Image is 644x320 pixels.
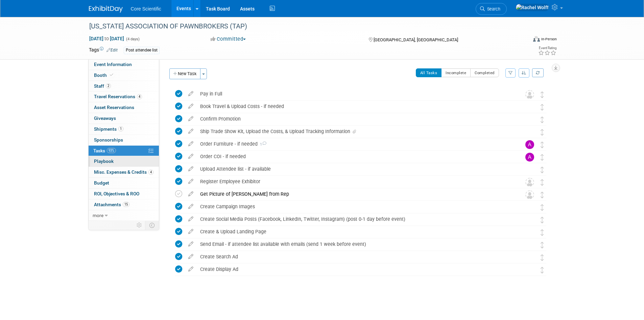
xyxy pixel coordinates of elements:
[197,226,512,237] div: Create & Upload Landing Page
[525,228,534,237] img: Megan Murray
[541,37,557,42] div: In-Person
[541,242,544,248] i: Move task
[258,142,266,147] span: 1
[89,59,159,70] a: Event Information
[516,4,549,11] img: Rachel Wolff
[541,204,544,211] i: Move task
[185,178,197,185] a: edit
[525,103,534,111] img: Alyona Yurchenko
[185,229,197,235] a: edit
[476,3,507,15] a: Search
[89,36,124,42] span: [DATE] [DATE]
[89,46,118,54] td: Tags
[525,165,534,174] img: Alissa Schlosser
[416,68,442,77] button: All Tasks
[197,138,512,150] div: Order Furniture - if needed
[89,199,159,210] a: Attachments15
[197,188,512,200] div: Get Picture of [PERSON_NAME] from Rep
[89,91,159,102] a: Travel Reservations4
[525,115,534,124] img: Alissa Schlosser
[197,238,512,250] div: Send Email - if attendee list available with emails (send 1 week before event)
[107,148,116,153] span: 93%
[89,178,159,188] a: Budget
[87,20,517,33] div: [US_STATE] ASSOCIATION OF PAWNBROKERS (TAP)
[197,163,512,175] div: Upload Attendee list - if available
[197,176,512,187] div: Register Employee Exhibitor
[110,73,113,77] i: Booth reservation complete
[470,68,499,77] button: Completed
[197,201,512,212] div: Create Campaign Images
[197,263,512,275] div: Create Display Ad
[185,166,197,172] a: edit
[441,68,471,77] button: Incomplete
[525,203,534,212] img: Megan Murray
[532,68,544,77] a: Refresh
[185,103,197,109] a: edit
[197,113,512,125] div: Confirm Promotion
[94,202,129,207] span: Attachments
[185,128,197,134] a: edit
[541,104,544,110] i: Move task
[185,216,197,222] a: edit
[89,6,123,13] img: ExhibitDay
[185,266,197,272] a: edit
[197,126,512,137] div: Ship Trade Show Kit, Upload the Costs, & Upload Tracking Information
[525,240,534,249] img: Megan Murray
[123,202,129,207] span: 15
[533,36,540,42] img: Format-Inperson.png
[197,88,512,100] div: Pay in Full
[541,167,544,173] i: Move task
[541,217,544,223] i: Move task
[94,83,111,89] span: Staff
[185,254,197,260] a: edit
[541,179,544,186] i: Move task
[89,102,159,113] a: Asset Reservations
[185,241,197,247] a: edit
[185,91,197,97] a: edit
[94,169,153,175] span: Misc. Expenses & Credits
[208,36,248,43] button: Committed
[94,137,123,143] span: Sponsorships
[525,215,534,224] img: Megan Murray
[148,170,153,175] span: 4
[185,153,197,159] a: edit
[197,151,512,162] div: Order COI - if needed
[525,265,534,274] img: Megan Murray
[525,178,534,187] img: Unassigned
[525,153,534,162] img: Alexandra Briordy
[485,6,500,12] span: Search
[197,251,512,262] div: Create Search Ad
[185,116,197,122] a: edit
[94,158,114,164] span: Playbook
[538,46,556,50] div: Event Rating
[89,146,159,156] a: Tasks93%
[94,72,115,78] span: Booth
[197,213,512,225] div: Create Social Media Posts (Facebook, LinkedIn, Twitter, Instagram) (post 0-1 day before event)
[94,62,132,67] span: Event Information
[185,141,197,147] a: edit
[106,48,118,52] a: Edit
[541,142,544,148] i: Move task
[134,221,145,230] td: Personalize Event Tab Strip
[541,154,544,161] i: Move task
[89,81,159,91] a: Staff2
[487,35,557,45] div: Event Format
[169,68,200,79] button: New Task
[94,126,123,132] span: Shipments
[541,229,544,236] i: Move task
[89,113,159,124] a: Giveaways
[541,129,544,135] i: Move task
[185,191,197,197] a: edit
[118,126,123,131] span: 1
[106,83,111,88] span: 2
[89,156,159,167] a: Playbook
[131,6,161,12] span: Core Scientific
[145,221,159,230] td: Toggle Event Tabs
[94,180,109,186] span: Budget
[185,204,197,210] a: edit
[541,192,544,198] i: Move task
[94,105,134,110] span: Asset Reservations
[89,210,159,221] a: more
[94,191,139,196] span: ROI, Objectives & ROO
[103,36,110,41] span: to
